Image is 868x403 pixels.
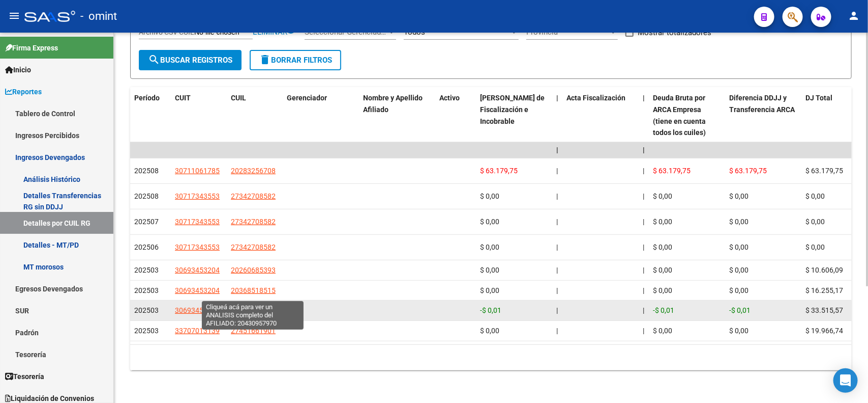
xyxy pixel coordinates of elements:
[480,306,501,314] span: -$ 0,01
[653,218,672,226] span: $ 0,00
[805,94,832,102] span: DJ Total
[5,42,58,53] span: Firma Express
[253,29,287,36] button: Eliminar
[175,243,220,251] span: 30717343553
[231,327,276,335] span: 27451661901
[653,286,672,294] span: $ 0,00
[729,266,749,274] span: $ 0,00
[134,327,159,335] span: 202503
[643,167,644,175] span: |
[283,87,359,144] datatable-header-cell: Gerenciador
[130,87,171,144] datatable-header-cell: Período
[134,266,159,274] span: 202503
[476,87,552,144] datatable-header-cell: Deuda Bruta Neto de Fiscalización e Incobrable
[556,286,558,294] span: |
[148,53,160,66] mat-icon: search
[639,87,649,144] datatable-header-cell: |
[480,327,499,335] span: $ 0,00
[134,286,159,294] span: 202503
[556,167,558,175] span: |
[729,192,749,200] span: $ 0,00
[231,243,276,251] span: 27342708582
[175,266,220,274] span: 30693453204
[5,371,44,382] span: Tesorería
[480,94,545,125] span: [PERSON_NAME] de Fiscalización e Incobrable
[259,53,271,66] mat-icon: delete
[653,327,672,335] span: $ 0,00
[643,146,645,154] span: |
[5,64,31,75] span: Inicio
[562,87,639,144] datatable-header-cell: Acta Fiscalización
[80,5,117,28] span: - omint
[643,306,644,314] span: |
[643,266,644,274] span: |
[287,94,327,102] span: Gerenciador
[805,266,843,274] span: $ 10.606,09
[805,286,843,294] span: $ 16.255,17
[643,243,644,251] span: |
[729,327,749,335] span: $ 0,00
[134,243,159,251] span: 202506
[729,306,751,314] span: -$ 0,01
[649,87,725,144] datatable-header-cell: Deuda Bruta por ARCA Empresa (tiene en cuenta todos los cuiles)
[194,28,253,37] input: Archivo CSV CUIL
[139,50,242,70] button: Buscar Registros
[148,56,232,65] span: Buscar Registros
[231,94,246,102] span: CUIL
[643,94,645,102] span: |
[250,50,341,70] button: Borrar Filtros
[729,243,749,251] span: $ 0,00
[556,306,558,314] span: |
[439,94,460,102] span: Activo
[556,146,558,154] span: |
[175,192,220,200] span: 30717343553
[171,87,227,144] datatable-header-cell: CUIT
[259,56,332,65] span: Borrar Filtros
[231,192,276,200] span: 27342708582
[805,327,843,335] span: $ 19.966,74
[8,10,20,22] mat-icon: menu
[134,306,159,314] span: 202503
[480,167,518,175] span: $ 63.179,75
[134,218,159,226] span: 202507
[638,26,711,39] span: Mostrar totalizadores
[175,218,220,226] span: 30717343553
[552,87,562,144] datatable-header-cell: |
[805,306,843,314] span: $ 33.515,57
[805,192,825,200] span: $ 0,00
[359,87,435,144] datatable-header-cell: Nombre y Apellido Afiliado
[175,286,220,294] span: 30693453204
[175,94,191,102] span: CUIT
[653,266,672,274] span: $ 0,00
[231,266,276,274] span: 20260685393
[231,167,276,175] span: 20283256708
[653,167,691,175] span: $ 63.179,75
[729,94,795,114] span: Diferencia DDJJ y Transferencia ARCA
[480,243,499,251] span: $ 0,00
[231,218,276,226] span: 27342708582
[805,243,825,251] span: $ 0,00
[653,306,674,314] span: -$ 0,01
[653,192,672,200] span: $ 0,00
[566,94,625,102] span: Acta Fiscalización
[231,306,276,314] span: 20430957970
[556,266,558,274] span: |
[805,167,843,175] span: $ 63.179,75
[729,286,749,294] span: $ 0,00
[134,167,159,175] span: 202508
[833,368,858,393] div: Open Intercom Messenger
[643,192,644,200] span: |
[556,192,558,200] span: |
[175,306,220,314] span: 30693453204
[556,243,558,251] span: |
[725,87,801,144] datatable-header-cell: Diferencia DDJJ y Transferencia ARCA
[175,167,220,175] span: 30711061785
[480,286,499,294] span: $ 0,00
[729,167,767,175] span: $ 63.179,75
[643,286,644,294] span: |
[729,218,749,226] span: $ 0,00
[5,86,42,97] span: Reportes
[805,218,825,226] span: $ 0,00
[227,87,283,144] datatable-header-cell: CUIL
[848,10,860,22] mat-icon: person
